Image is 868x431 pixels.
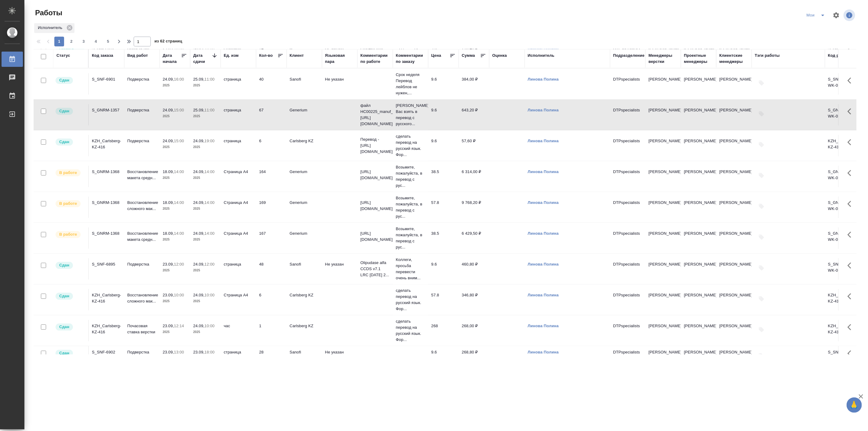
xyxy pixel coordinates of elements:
span: 3 [79,38,89,45]
p: [URL][DOMAIN_NAME].. [360,169,390,181]
div: Исполнитель [528,53,555,59]
button: Здесь прячутся важные кнопки [844,289,859,304]
span: 5 [103,38,113,45]
a: Линова Полина [528,108,559,112]
p: 14:00 [174,169,184,174]
div: Клиент [290,53,304,59]
div: split button [805,10,829,20]
div: KZH_Carlsberg-KZ-416 [92,292,121,304]
p: Подверстка [127,349,157,355]
p: Сдан [59,262,69,268]
p: [PERSON_NAME] [649,138,678,144]
p: 2025 [193,82,218,89]
td: [PERSON_NAME] [681,104,716,125]
td: 169 [256,197,287,218]
span: 2 [67,38,76,45]
div: Менеджер проверил работу исполнителя, передает ее на следующий этап [55,107,85,115]
td: [PERSON_NAME] [716,104,752,125]
div: Комментарии по заказу [396,53,425,65]
button: Добавить тэги [755,200,768,213]
div: Дата сдачи [193,53,212,65]
div: S_GNRM-1368 [92,169,121,175]
td: 57,60 ₽ [459,135,489,156]
p: Generium [290,230,319,237]
button: Здесь прячутся важные кнопки [844,258,859,273]
div: Языковая пара [325,53,354,65]
div: Исполнитель [34,23,74,33]
td: страница [221,104,256,125]
button: Добавить тэги [755,76,768,90]
div: Цена [431,53,441,59]
td: [PERSON_NAME] [716,289,752,310]
p: 23.09, [163,350,174,354]
p: 23.09, [163,324,174,328]
p: 24.09, [193,200,204,205]
button: Здесь прячутся важные кнопки [844,320,859,335]
td: 6 [256,135,287,156]
p: 10:00 [204,293,215,297]
div: Тэги работы [755,53,780,59]
td: 48 [256,258,287,280]
span: 4 [91,38,101,45]
div: Комментарии по работе [360,53,390,65]
p: Generium [290,107,319,113]
p: 2025 [193,329,218,335]
p: [PERSON_NAME] [649,349,678,355]
p: Возьмите, пожалуйста, в перевод с рус... [396,164,425,189]
div: Клиентские менеджеры [719,53,749,65]
td: Страница А4 [221,166,256,187]
td: S_GNRM-1368-WK-018 [825,166,860,187]
div: Проектные менеджеры [684,53,713,65]
td: 9.6 [428,135,459,156]
p: 16:00 [174,77,184,81]
p: Сдан [59,293,69,299]
div: Менеджер проверил работу исполнителя, передает ее на следующий этап [55,138,85,146]
td: DTPspecialists [610,166,646,187]
td: страница [221,135,256,156]
a: Линова Полина [528,324,559,328]
button: Здесь прячутся важные кнопки [844,135,859,150]
p: В работе [59,231,77,237]
a: Линова Полина [528,169,559,174]
td: S_SNF-6895-WK-009 [825,258,860,280]
p: сделать перевод на русский язык. Фор... [396,288,425,312]
td: [PERSON_NAME] [681,73,716,95]
p: Carlsberg KZ [290,292,319,298]
p: Перевод - [URL][DOMAIN_NAME].. [360,136,390,155]
td: Страница А4 [221,289,256,310]
p: Восстановление макета средн... [127,230,157,243]
p: Коллеги, просьба перевести очень вним... [396,257,425,281]
p: 10:00 [204,324,215,328]
p: 10:00 [174,293,184,297]
p: Carlsberg KZ [290,323,319,329]
div: Менеджеры верстки [649,53,678,65]
p: Подверстка [127,261,157,267]
td: KZH_Carlsberg-KZ-416-WK-009 [825,320,860,341]
div: Дата начала [163,53,181,65]
td: DTPspecialists [610,289,646,310]
p: 12:00 [174,262,184,266]
p: 2025 [163,267,187,273]
div: S_SNF-6895 [92,261,121,267]
td: Страница А4 [221,227,256,249]
p: сделать перевод на русский язык. Фор... [396,133,425,158]
td: 38.5 [428,166,459,187]
p: 18.09, [163,169,174,174]
td: [PERSON_NAME] [681,289,716,310]
button: Здесь прячутся важные кнопки [844,197,859,211]
p: Sanofi [290,261,319,267]
div: S_SNF-6901 [92,76,121,82]
p: 24.09, [163,108,174,112]
p: 24.09, [193,231,204,236]
td: 268 [428,320,459,341]
p: [PERSON_NAME] Вас взять в перевод с русского... [396,103,425,127]
p: Подверстка [127,76,157,82]
p: [PERSON_NAME] [649,169,678,175]
button: 4 [91,37,101,46]
p: Sanofi [290,76,319,82]
button: Добавить тэги [755,292,768,306]
button: 2 [67,37,76,46]
button: 3 [79,37,89,46]
td: 643,20 ₽ [459,104,489,125]
td: страница [221,73,256,95]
